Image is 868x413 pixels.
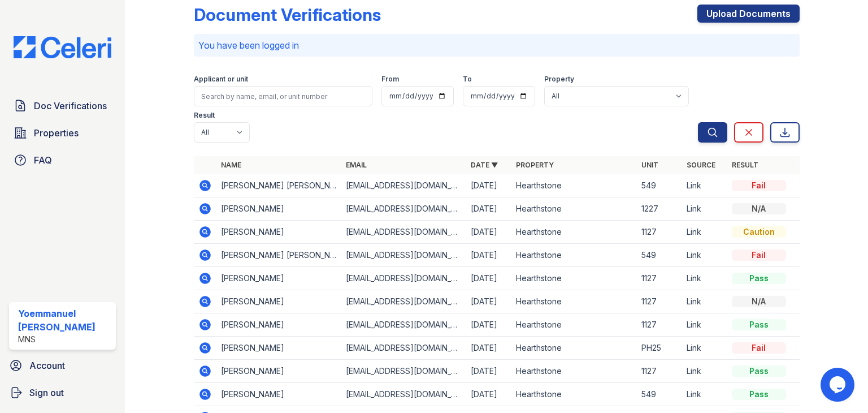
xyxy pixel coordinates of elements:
[341,197,466,221] td: [EMAIL_ADDRESS][DOMAIN_NAME]
[216,221,341,244] td: [PERSON_NAME]
[216,290,341,313] td: [PERSON_NAME]
[466,290,511,313] td: [DATE]
[29,359,65,372] span: Account
[194,111,215,120] label: Result
[682,337,727,360] td: Link
[732,296,786,307] div: N/A
[463,75,472,84] label: To
[511,174,636,197] td: Hearthstone
[682,313,727,337] td: Link
[9,149,116,171] a: FAQ
[466,174,511,197] td: [DATE]
[682,221,727,244] td: Link
[341,383,466,406] td: [EMAIL_ADDRESS][DOMAIN_NAME]
[511,313,636,337] td: Hearthstone
[637,360,682,383] td: 1127
[9,122,116,144] a: Properties
[732,180,786,191] div: Fail
[687,161,715,169] a: Source
[466,337,511,360] td: [DATE]
[341,290,466,313] td: [EMAIL_ADDRESS][DOMAIN_NAME]
[466,197,511,221] td: [DATE]
[216,267,341,290] td: [PERSON_NAME]
[637,197,682,221] td: 1227
[341,360,466,383] td: [EMAIL_ADDRESS][DOMAIN_NAME]
[216,197,341,221] td: [PERSON_NAME]
[341,267,466,290] td: [EMAIL_ADDRESS][DOMAIN_NAME]
[18,334,111,345] div: MNS
[346,161,367,169] a: Email
[466,244,511,267] td: [DATE]
[341,244,466,267] td: [EMAIL_ADDRESS][DOMAIN_NAME]
[511,221,636,244] td: Hearthstone
[637,337,682,360] td: PH25
[511,197,636,221] td: Hearthstone
[466,360,511,383] td: [DATE]
[34,99,107,113] span: Doc Verifications
[637,267,682,290] td: 1127
[682,197,727,221] td: Link
[9,94,116,117] a: Doc Verifications
[194,86,372,106] input: Search by name, email, or unit number
[29,386,64,399] span: Sign out
[732,319,786,330] div: Pass
[641,161,658,169] a: Unit
[511,290,636,313] td: Hearthstone
[34,153,52,167] span: FAQ
[5,381,120,404] a: Sign out
[732,249,786,261] div: Fail
[466,313,511,337] td: [DATE]
[697,5,800,23] a: Upload Documents
[341,337,466,360] td: [EMAIL_ADDRESS][DOMAIN_NAME]
[637,383,682,406] td: 549
[732,161,758,169] a: Result
[466,383,511,406] td: [DATE]
[732,273,786,284] div: Pass
[637,174,682,197] td: 549
[682,244,727,267] td: Link
[471,161,498,169] a: Date ▼
[637,221,682,244] td: 1127
[5,354,120,377] a: Account
[732,389,786,400] div: Pass
[341,313,466,337] td: [EMAIL_ADDRESS][DOMAIN_NAME]
[198,38,795,52] p: You have been logged in
[682,383,727,406] td: Link
[216,337,341,360] td: [PERSON_NAME]
[221,161,241,169] a: Name
[732,342,786,354] div: Fail
[682,174,727,197] td: Link
[637,313,682,337] td: 1127
[637,244,682,267] td: 549
[511,267,636,290] td: Hearthstone
[732,203,786,214] div: N/A
[216,360,341,383] td: [PERSON_NAME]
[732,226,786,238] div: Caution
[5,36,120,58] img: CE_Logo_Blue-a8612792a0a2168367f1c8372b55b34899dd931a85d93a1a3d3e32e68fde9ad4.png
[216,383,341,406] td: [PERSON_NAME]
[381,75,399,84] label: From
[511,337,636,360] td: Hearthstone
[34,126,79,140] span: Properties
[341,221,466,244] td: [EMAIL_ADDRESS][DOMAIN_NAME]
[682,360,727,383] td: Link
[511,383,636,406] td: Hearthstone
[341,174,466,197] td: [EMAIL_ADDRESS][DOMAIN_NAME]
[466,221,511,244] td: [DATE]
[216,244,341,267] td: [PERSON_NAME] [PERSON_NAME]
[821,368,857,402] iframe: chat widget
[194,75,248,84] label: Applicant or unit
[216,313,341,337] td: [PERSON_NAME]
[637,290,682,313] td: 1127
[194,5,381,25] div: Document Verifications
[732,365,786,377] div: Pass
[18,307,111,334] div: Yoemmanuel [PERSON_NAME]
[682,267,727,290] td: Link
[682,290,727,313] td: Link
[516,161,554,169] a: Property
[544,75,574,84] label: Property
[511,360,636,383] td: Hearthstone
[216,174,341,197] td: [PERSON_NAME] [PERSON_NAME]
[511,244,636,267] td: Hearthstone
